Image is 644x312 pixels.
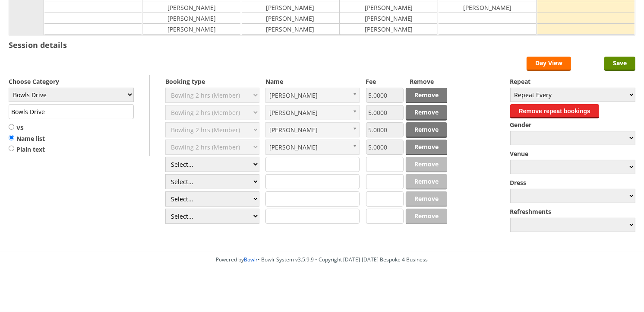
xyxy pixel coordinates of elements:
[269,105,348,120] span: [PERSON_NAME]
[406,140,447,155] a: Remove
[510,77,635,86] label: Repeat
[244,256,258,263] a: Bowlr
[406,122,447,138] a: Remove
[510,150,635,158] label: Venue
[340,2,437,13] td: [PERSON_NAME]
[510,178,635,187] label: Dress
[143,2,240,13] td: [PERSON_NAME]
[269,123,348,137] span: [PERSON_NAME]
[265,77,360,86] label: Name
[143,13,240,24] td: [PERSON_NAME]
[9,124,45,132] label: VS
[604,57,635,71] input: Save
[439,2,536,13] td: [PERSON_NAME]
[265,105,360,120] a: [PERSON_NAME]
[143,24,240,35] td: [PERSON_NAME]
[9,104,134,119] input: Title/Description
[242,24,339,35] td: [PERSON_NAME]
[510,104,600,118] button: Remove repeat bookings
[9,145,14,152] input: Plain text
[9,134,14,141] input: Name list
[269,140,348,154] span: [PERSON_NAME]
[340,13,437,24] td: [PERSON_NAME]
[9,124,14,130] input: VS
[9,40,67,50] h3: Session details
[510,121,635,129] label: Gender
[9,145,45,154] label: Plain text
[410,77,447,86] label: Remove
[269,88,348,102] span: [PERSON_NAME]
[9,134,45,143] label: Name list
[510,207,635,216] label: Refreshments
[265,122,360,137] a: [PERSON_NAME]
[366,77,404,86] label: Fee
[216,256,428,263] span: Powered by • Bowlr System v3.5.9.9 • Copyright [DATE]-[DATE] Bespoke 4 Business
[406,105,447,121] a: Remove
[242,2,339,13] td: [PERSON_NAME]
[9,77,134,86] label: Choose Category
[265,88,360,103] a: [PERSON_NAME]
[406,88,447,103] a: Remove
[527,57,571,71] a: Day View
[242,13,339,24] td: [PERSON_NAME]
[265,140,360,155] a: [PERSON_NAME]
[340,24,437,35] td: [PERSON_NAME]
[165,77,259,86] label: Booking type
